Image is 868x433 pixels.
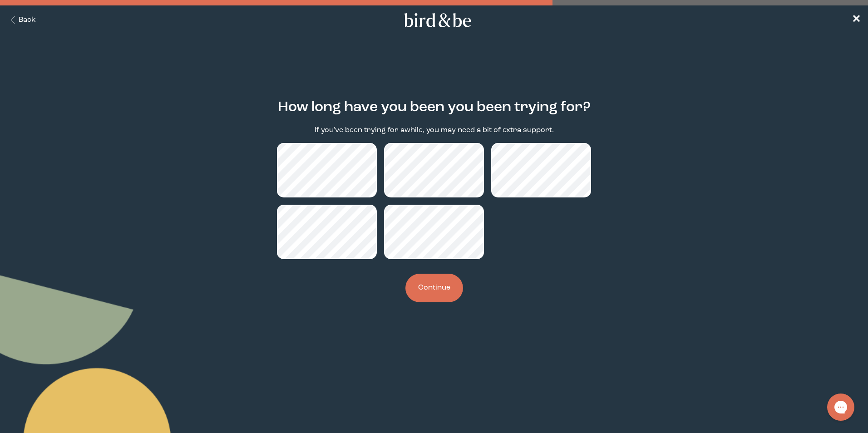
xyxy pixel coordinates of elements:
iframe: Gorgias live chat messenger [823,390,859,424]
p: If you've been trying for awhile, you may need a bit of extra support. [315,125,554,136]
span: ✕ [852,15,861,25]
button: Continue [405,274,463,302]
h2: How long have you been you been trying for? [278,97,591,118]
button: Back Button [7,15,36,25]
a: ✕ [852,12,861,28]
